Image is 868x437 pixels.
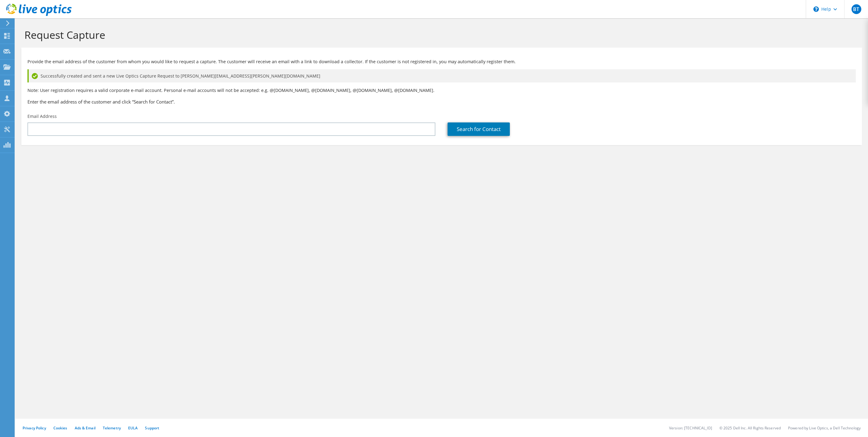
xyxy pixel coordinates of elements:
a: Privacy Policy [23,425,46,431]
a: Support [145,425,159,431]
span: BT [852,4,861,14]
h3: Enter the email address of the customer and click “Search for Contact”. [27,98,856,105]
a: Cookies [53,425,67,431]
li: Powered by Live Optics, a Dell Technology [788,425,861,431]
li: Version: [TECHNICAL_ID] [669,425,712,431]
a: Telemetry [103,425,121,431]
li: © 2025 Dell Inc. All Rights Reserved [719,425,781,431]
label: Email Address [27,113,57,119]
span: Successfully created and sent a new Live Optics Capture Request to [PERSON_NAME][EMAIL_ADDRESS][P... [41,73,320,79]
a: EULA [128,425,138,431]
p: Provide the email address of the customer from whom you would like to request a capture. The cust... [27,58,856,65]
h1: Request Capture [24,28,856,41]
svg: \n [813,6,819,12]
a: Ads & Email [75,425,95,431]
a: Search for Contact [448,122,510,136]
p: Note: User registration requires a valid corporate e-mail account. Personal e-mail accounts will ... [27,87,856,94]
